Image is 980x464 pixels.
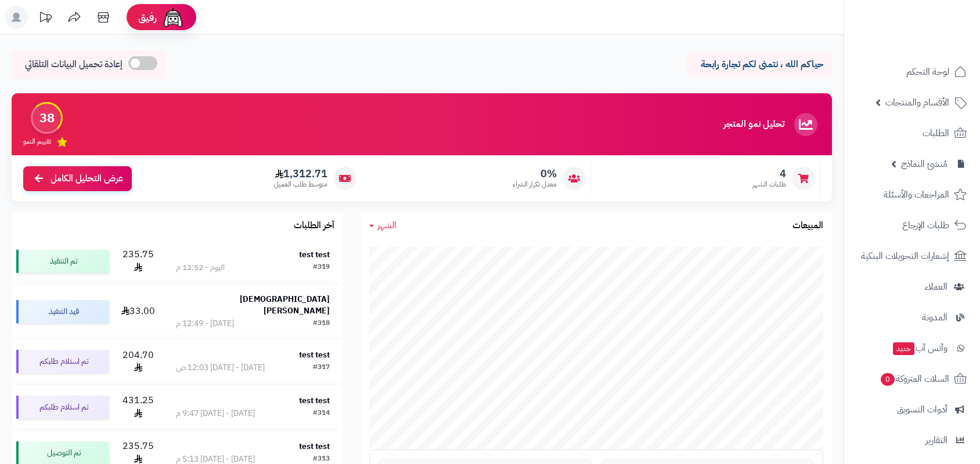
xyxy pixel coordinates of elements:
span: إعادة تحميل البيانات التلقائي [25,58,123,71]
span: الشهر [377,218,397,232]
span: المدونة [922,309,947,326]
span: مُنشئ النماذج [901,156,947,172]
td: 431.25 [114,385,163,430]
a: التقارير [851,426,973,454]
div: تم استلام طلبكم [16,396,109,419]
span: التقارير [925,432,947,448]
span: معدل تكرار الشراء [513,180,557,189]
a: تحديثات المنصة [31,6,60,32]
a: لوحة التحكم [851,58,973,86]
a: العملاء [851,273,973,301]
strong: [DEMOGRAPHIC_DATA][PERSON_NAME] [240,293,330,317]
h3: آخر الطلبات [294,221,334,231]
a: أدوات التسويق [851,396,973,423]
h3: تحليل نمو المتجر [723,119,784,130]
div: تم التنفيذ [16,250,109,273]
div: #317 [313,362,330,374]
span: 1,312.71 [274,167,327,180]
span: 4 [752,167,786,180]
span: إشعارات التحويلات البنكية [861,248,949,264]
div: #318 [313,318,330,330]
a: إشعارات التحويلات البنكية [851,242,973,270]
strong: test test [299,349,330,361]
div: [DATE] - 12:49 م [176,318,234,330]
span: الطلبات [923,125,949,141]
span: المراجعات والأسئلة [884,187,949,203]
a: عرض التحليل الكامل [23,166,132,191]
div: #319 [313,262,330,273]
span: أدوات التسويق [897,401,947,418]
span: طلبات الشهر [752,180,786,189]
span: 0% [513,167,557,180]
strong: test test [299,440,330,452]
div: اليوم - 12:52 م [176,262,225,273]
span: تقييم النمو [23,137,51,147]
h3: المبيعات [792,221,823,231]
img: logo-2.png [901,31,969,56]
td: 204.70 [114,339,163,385]
div: #314 [313,408,330,419]
span: متوسط طلب العميل [274,180,327,189]
div: قيد التنفيذ [16,300,109,323]
span: عرض التحليل الكامل [51,172,123,185]
td: 235.75 [114,239,163,284]
a: طلبات الإرجاع [851,211,973,239]
a: الطلبات [851,119,973,147]
span: الأقسام والمنتجات [885,94,949,111]
img: ai-face.png [161,6,185,29]
span: رفيق [138,10,157,24]
a: السلات المتروكة0 [851,365,973,393]
p: حياكم الله ، نتمنى لكم تجارة رابحة [696,58,823,71]
strong: test test [299,394,330,407]
a: وآتس آبجديد [851,334,973,362]
div: تم استلام طلبكم [16,350,109,373]
td: 33.00 [114,284,163,339]
a: المراجعات والأسئلة [851,181,973,209]
div: [DATE] - [DATE] 12:03 ص [176,362,265,374]
span: جديد [893,342,914,355]
span: العملاء [925,279,947,295]
div: [DATE] - [DATE] 9:47 م [176,408,255,419]
a: المدونة [851,304,973,331]
span: 0 [881,373,895,386]
a: الشهر [369,219,397,232]
strong: test test [299,249,330,261]
span: وآتس آب [892,340,947,356]
span: طلبات الإرجاع [902,217,949,233]
span: السلات المتروكة [880,371,949,387]
span: لوحة التحكم [906,64,949,80]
